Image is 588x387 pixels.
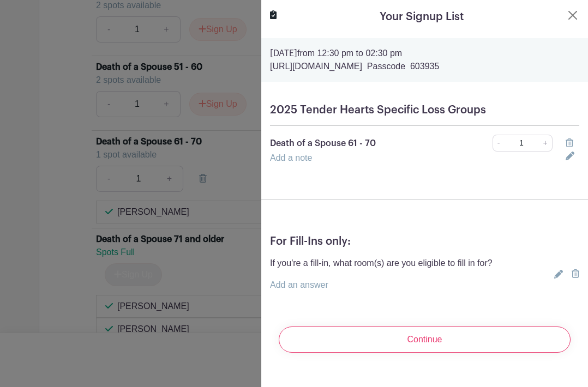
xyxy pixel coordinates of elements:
[270,137,445,150] p: Death of a Spouse 61 - 70
[566,9,579,22] button: Close
[493,135,505,152] a: -
[539,135,553,152] a: +
[270,153,312,162] a: Add a note
[270,60,579,73] p: [URL][DOMAIN_NAME] Passcode 603935
[270,257,493,270] p: If you're a fill-in, what room(s) are you eligible to fill in for?
[270,235,579,248] h5: For Fill-Ins only:
[279,326,571,353] input: Continue
[380,9,464,25] h5: Your Signup List
[270,47,579,60] p: from 12:30 pm to 02:30 pm
[270,280,328,289] a: Add an answer
[270,49,297,58] strong: [DATE]
[270,104,579,117] h5: 2025 Tender Hearts Specific Loss Groups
